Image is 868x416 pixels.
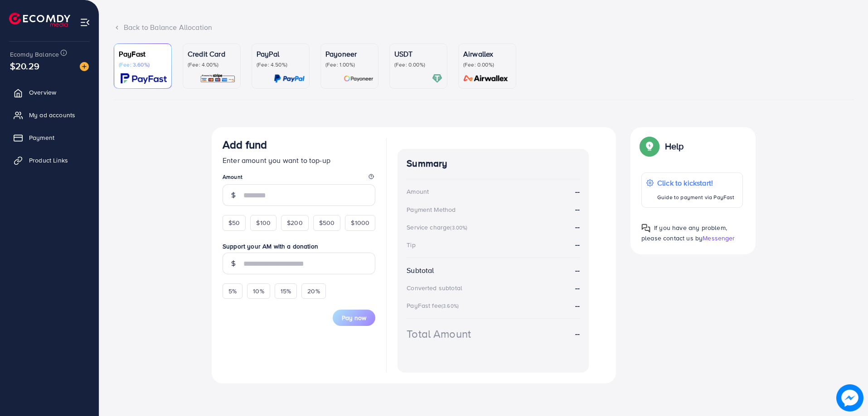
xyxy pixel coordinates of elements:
img: Popup guide [641,138,658,154]
img: card [200,73,236,84]
p: (Fee: 3.60%) [119,61,167,68]
img: card [344,73,373,84]
p: (Fee: 1.00%) [325,61,373,68]
p: USDT [394,48,442,59]
strong: -- [575,186,580,197]
img: menu [80,17,90,28]
span: $20.29 [10,59,39,72]
span: Overview [29,88,56,97]
span: My ad accounts [29,110,75,120]
img: card [274,73,305,84]
img: card [121,73,167,84]
button: Pay now [333,310,375,326]
a: Payment [7,129,92,147]
span: Pay now [342,313,366,322]
div: Amount [407,187,429,196]
strong: -- [575,204,580,215]
img: image [80,62,89,71]
span: 15% [281,287,291,296]
span: $100 [256,218,271,227]
span: Messenger [703,234,735,243]
span: Ecomdy Balance [10,50,59,59]
p: (Fee: 0.00%) [463,61,511,68]
img: card [432,73,442,84]
img: logo [9,13,70,27]
div: Service charge [407,223,470,232]
strong: -- [575,265,580,276]
p: Guide to payment via PayFast [657,192,734,203]
img: Popup guide [641,224,650,233]
span: $1000 [351,218,369,227]
p: Credit Card [188,48,236,59]
p: PayPal [257,48,305,59]
legend: Amount [223,173,375,184]
span: $50 [228,218,240,227]
div: Back to Balance Allocation [114,22,853,33]
small: (3.00%) [450,224,467,231]
p: Airwallex [463,48,511,59]
p: (Fee: 0.00%) [394,61,442,68]
div: Tip [407,240,415,249]
p: Enter amount you want to top-up [223,155,375,166]
p: (Fee: 4.50%) [257,61,305,68]
span: $500 [319,218,335,227]
strong: -- [575,301,580,311]
p: PayFast [119,48,167,59]
small: (3.60%) [441,302,459,310]
h4: Summary [407,158,580,169]
p: Payoneer [325,48,373,59]
span: $200 [287,218,303,227]
strong: -- [575,329,580,339]
a: Overview [7,83,92,101]
span: If you have any problem, please contact us by [641,223,727,243]
div: Subtotal [407,265,434,276]
div: Converted subtotal [407,283,462,292]
img: image [836,384,863,411]
div: PayFast fee [407,301,461,310]
span: 20% [307,287,320,296]
div: Total Amount [407,326,471,342]
p: (Fee: 4.00%) [188,61,236,68]
img: card [461,73,511,84]
a: My ad accounts [7,106,92,124]
label: Support your AM with a donation [223,242,375,251]
span: 10% [253,287,264,296]
strong: -- [575,283,580,293]
span: Payment [29,133,54,142]
a: Product Links [7,151,92,169]
strong: -- [575,239,580,249]
strong: -- [575,222,580,232]
span: Product Links [29,156,68,165]
p: Help [665,141,684,152]
div: Payment Method [407,205,456,214]
h3: Add fund [223,138,267,151]
span: 5% [228,287,237,296]
p: Click to kickstart! [657,177,734,188]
